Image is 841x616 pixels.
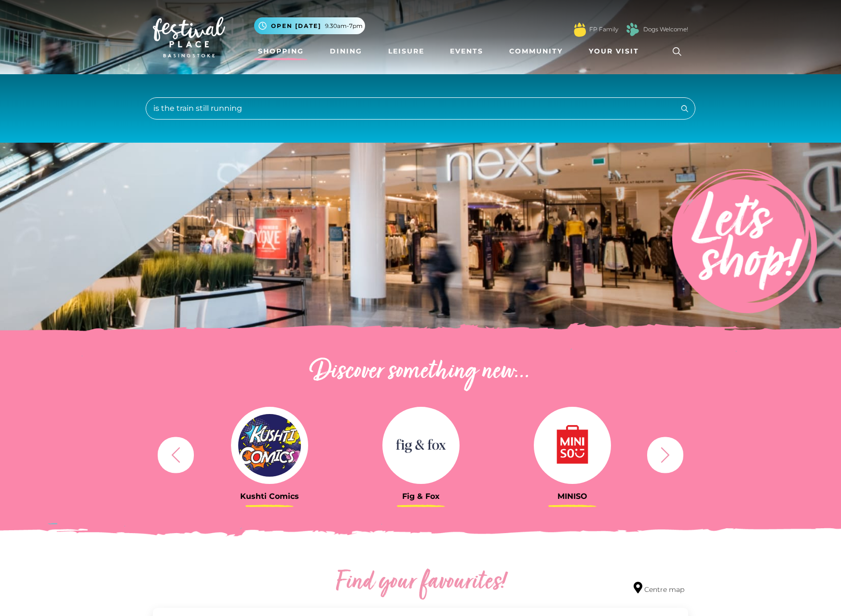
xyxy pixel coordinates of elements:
a: Leisure [384,42,428,60]
input: Search... [146,97,695,120]
h2: Find your favourites! [244,567,597,598]
span: 9.30am-7pm [325,22,363,30]
img: Festival Place Logo [153,17,225,57]
a: FP Family [589,25,618,34]
span: Your Visit [589,46,639,56]
a: Kushti Comics [201,407,338,501]
a: Centre map [634,582,684,595]
a: Events [446,42,487,60]
a: Shopping [254,42,308,60]
a: Fig & Fox [353,407,489,501]
a: Your Visit [585,42,648,60]
a: MINISO [504,407,641,501]
h2: Discover something new... [153,357,688,388]
h3: Kushti Comics [201,492,338,501]
a: Community [505,42,567,60]
a: Dogs Welcome! [643,25,688,34]
h3: Fig & Fox [353,492,489,501]
h3: MINISO [504,492,641,501]
span: Open [DATE] [271,22,321,30]
a: Dining [326,42,366,60]
button: Open [DATE] 9.30am-7pm [254,17,365,34]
